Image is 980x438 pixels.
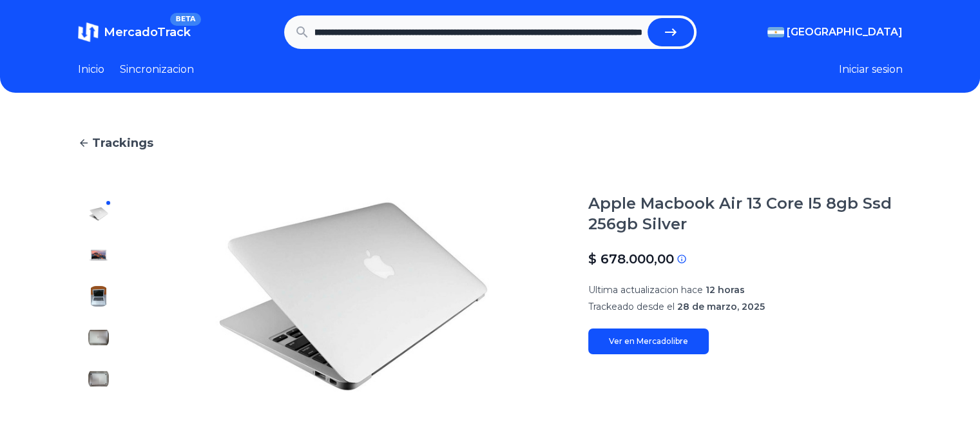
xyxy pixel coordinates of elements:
[78,62,104,77] a: Inicio
[706,284,745,296] span: 12 horas
[78,22,99,43] img: MercadoTrack
[588,193,903,234] h1: Apple Macbook Air 13 Core I5 8gb Ssd 256gb Silver
[588,301,675,312] span: Trackeado desde el
[88,327,109,348] img: Apple Macbook Air 13 Core I5 8gb Ssd 256gb Silver
[839,62,903,77] button: Iniciar sesion
[767,24,903,40] button: [GEOGRAPHIC_DATA]
[588,250,674,268] p: $ 678.000,00
[104,25,191,39] span: MercadoTrack
[170,13,200,26] span: BETA
[88,286,109,307] img: Apple Macbook Air 13 Core I5 8gb Ssd 256gb Silver
[78,22,191,43] a: MercadoTrackBETA
[787,24,903,40] span: [GEOGRAPHIC_DATA]
[88,245,109,265] img: Apple Macbook Air 13 Core I5 8gb Ssd 256gb Silver
[145,193,562,399] img: Apple Macbook Air 13 Core I5 8gb Ssd 256gb Silver
[588,284,703,296] span: Ultima actualizacion hace
[767,27,784,37] img: Argentina
[78,134,903,152] a: Trackings
[588,328,709,354] a: Ver en Mercadolibre
[677,301,765,312] span: 28 de marzo, 2025
[88,368,109,389] img: Apple Macbook Air 13 Core I5 8gb Ssd 256gb Silver
[88,204,109,224] img: Apple Macbook Air 13 Core I5 8gb Ssd 256gb Silver
[92,134,153,152] span: Trackings
[120,62,194,77] a: Sincronizacion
